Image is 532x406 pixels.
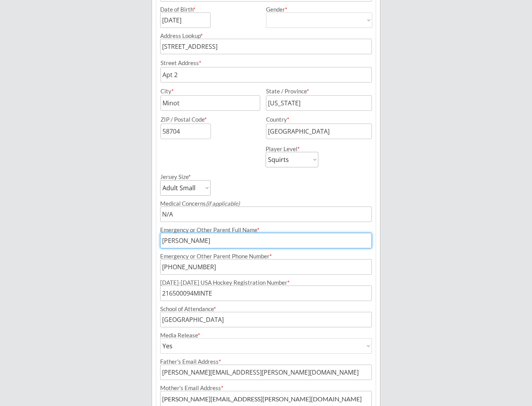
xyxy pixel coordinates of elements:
div: Street Address [161,60,372,66]
div: Mother's Email Address [160,385,372,391]
div: Address Lookup [160,33,372,39]
div: City [161,88,259,94]
div: Country [266,117,363,122]
div: Date of Birth [160,7,200,12]
input: Allergies, injuries, etc. [160,206,372,222]
em: (if applicable) [206,200,240,207]
div: School of Attendance [160,306,372,312]
div: Emergency or Other Parent Full Name [160,227,372,233]
div: Jersey Size [160,174,200,180]
div: ZIP / Postal Code [161,117,259,122]
input: Street, City, Province/State [160,39,372,54]
div: Media Release [160,332,372,338]
div: State / Province [266,88,363,94]
div: Emergency or Other Parent Phone Number [160,253,372,259]
div: Father's Email Address [160,359,372,365]
div: Player Level [266,146,318,152]
div: Gender [266,7,372,12]
div: [DATE]-[DATE] USA Hockey Registration Number [160,280,372,286]
div: Medical Concerns [160,201,372,206]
